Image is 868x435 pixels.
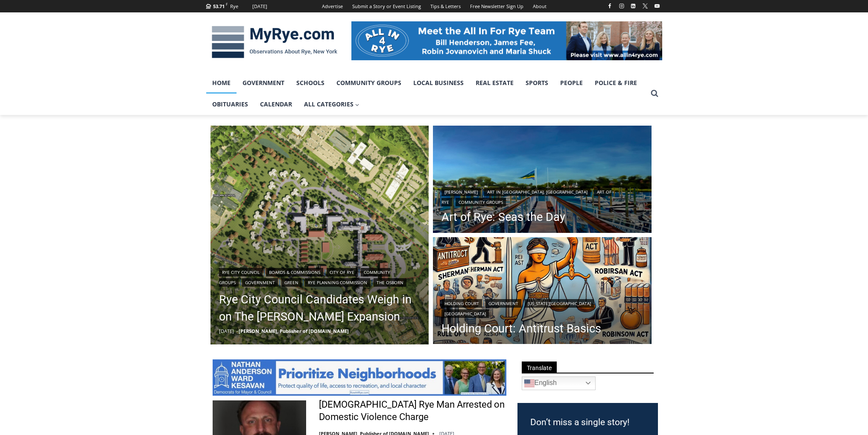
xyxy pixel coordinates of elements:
[252,3,267,10] div: [DATE]
[266,268,323,276] a: Boards & Commissions
[647,86,662,101] button: View Search Form
[298,94,365,115] a: All Categories
[327,268,357,276] a: City of Rye
[441,188,481,196] a: [PERSON_NAME]
[441,186,643,206] div: | | |
[652,1,662,11] a: YouTube
[281,278,301,287] a: Green
[485,299,521,308] a: Government
[433,126,652,235] img: [PHOTO: Seas the Day - Shenorock Shore Club Marina, Rye 36” X 48” Oil on canvas, Commissioned & E...
[524,378,535,388] img: en
[441,297,643,318] div: | | |
[520,72,554,94] a: Sports
[242,278,278,287] a: Government
[589,72,643,94] a: Police & Fire
[522,376,596,390] a: English
[219,291,421,325] a: Rye City Council Candidates Weigh in on The [PERSON_NAME] Expansion
[219,268,263,276] a: Rye City Council
[305,278,370,287] a: Rye Planning Commission
[441,322,643,335] a: Holding Court: Antitrust Basics
[522,362,557,373] span: Translate
[351,21,662,60] img: All in for Rye
[441,211,643,223] a: Art of Rye: Seas the Day
[239,328,349,334] a: [PERSON_NAME], Publisher of [DOMAIN_NAME]
[441,309,489,318] a: [GEOGRAPHIC_DATA]
[374,278,406,287] a: The Osborn
[213,3,225,9] span: 53.71
[628,1,638,11] a: Linkedin
[470,72,520,94] a: Real Estate
[441,299,482,308] a: Holding Court
[617,1,627,11] a: Instagram
[433,237,652,347] a: Read More Holding Court: Antitrust Basics
[210,126,429,344] a: Read More Rye City Council Candidates Weigh in on The Osborn Expansion
[237,72,290,94] a: Government
[304,100,359,109] span: All Categories
[219,328,234,334] time: [DATE]
[206,20,343,65] img: MyRye.com
[319,399,506,423] a: [DEMOGRAPHIC_DATA] Rye Man Arrested on Domestic Violence Charge
[219,266,421,287] div: | | | | | | |
[433,237,652,347] img: Holding Court Anti Trust Basics Illustration DALLE 2025-10-14
[254,94,298,115] a: Calendar
[230,3,238,10] div: Rye
[226,2,228,6] span: F
[290,72,330,94] a: Schools
[484,188,590,196] a: Art in [GEOGRAPHIC_DATA], [GEOGRAPHIC_DATA]
[407,72,470,94] a: Local Business
[330,72,407,94] a: Community Groups
[210,126,429,344] img: (PHOTO: Illustrative plan of The Osborn's proposed site plan from the July 10, 2025 planning comm...
[206,94,254,115] a: Obituaries
[640,1,650,11] a: X
[456,198,506,206] a: Community Groups
[605,1,615,11] a: Facebook
[236,328,239,334] span: –
[554,72,589,94] a: People
[530,416,645,429] h3: Don’t miss a single story!
[206,72,237,94] a: Home
[433,126,652,235] a: Read More Art of Rye: Seas the Day
[206,72,647,115] nav: Primary Navigation
[525,299,594,308] a: [US_STATE][GEOGRAPHIC_DATA]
